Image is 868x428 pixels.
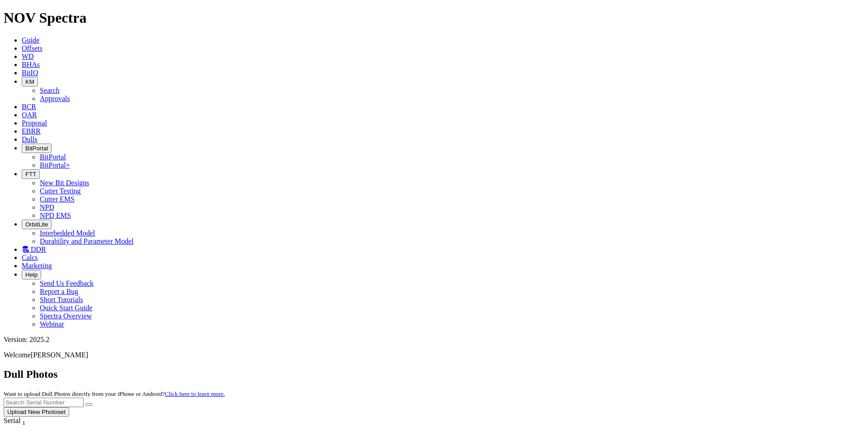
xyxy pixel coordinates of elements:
a: BitPortal [40,153,66,161]
a: Search [40,87,60,94]
a: NPD [40,203,54,211]
a: Cutter Testing [40,187,81,195]
a: Short Tutorials [40,296,83,303]
a: Click here to learn more. [165,390,225,397]
a: DDR [22,245,46,253]
span: Serial [4,417,20,424]
a: Quick Start Guide [40,304,92,312]
span: FTT [25,171,36,178]
div: Version: 2025.2 [4,336,864,344]
a: Send Us Feedback [40,279,94,287]
button: OrbitLite [22,220,52,229]
a: Dulls [22,135,38,143]
a: WD [22,53,34,60]
span: BitPortal [25,145,48,152]
a: Durability and Parameter Model [40,237,134,245]
a: Report a Bug [40,288,78,295]
span: Sort None [22,417,25,424]
sub: 1 [22,419,25,426]
a: BitPortal+ [40,161,70,169]
a: New Bit Designs [40,179,89,187]
h1: NOV Spectra [4,10,864,26]
h2: Dull Photos [4,368,864,380]
span: [PERSON_NAME] [31,351,88,359]
a: Proposal [22,119,47,127]
a: BHAs [22,61,40,68]
a: Spectra Overview [40,312,92,320]
button: Help [22,270,41,279]
a: Cutter EMS [40,195,75,203]
button: BitPortal [22,144,52,153]
button: FTT [22,169,40,179]
span: Help [25,271,38,278]
a: NPD EMS [40,212,71,219]
button: KM [22,77,38,87]
span: DDR [31,245,46,253]
button: Upload New Photoset [4,407,69,417]
a: BitIQ [22,69,38,77]
small: Want to upload Dull Photos directly from your iPhone or Android? [4,390,225,397]
span: KM [25,78,34,85]
a: Approvals [40,95,70,102]
div: Serial Sort None [4,417,42,427]
a: Webinar [40,320,64,328]
input: Search Serial Number [4,398,84,407]
a: Guide [22,36,39,44]
a: Interbedded Model [40,229,95,237]
span: OrbitLite [25,221,48,228]
a: BCR [22,103,36,111]
a: OAR [22,111,37,119]
a: Offsets [22,44,42,52]
p: Welcome [4,351,864,359]
a: Calcs [22,254,38,261]
a: EBRR [22,127,41,135]
a: Marketing [22,262,52,269]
